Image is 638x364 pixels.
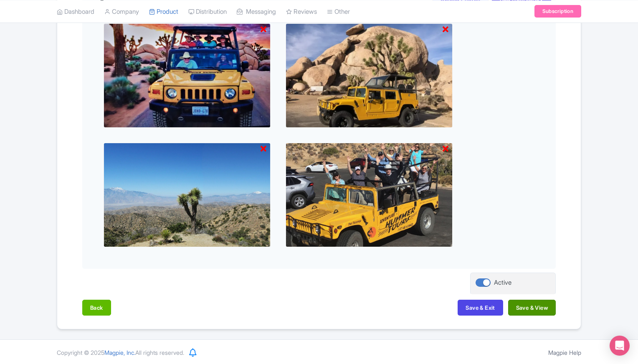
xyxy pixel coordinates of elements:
[286,143,453,247] img: wrdj2k2mta7vpeer7pev.jpg
[534,5,581,18] a: Subscription
[458,300,503,316] button: Save & Exit
[548,349,581,356] a: Magpie Help
[286,23,453,128] img: if52svhpsqlfoueiafcc.webp
[104,349,135,356] span: Magpie, Inc.
[104,143,271,247] img: ah9ff3cx3jullohkbr0g.jpg
[508,300,556,316] button: Save & View
[494,278,511,288] div: Active
[610,336,630,356] div: Open Intercom Messenger
[52,348,189,357] div: Copyright © 2025 All rights reserved.
[82,300,111,316] button: Back
[104,23,271,128] img: nptzmhtgqipjokyazqsd.jpg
